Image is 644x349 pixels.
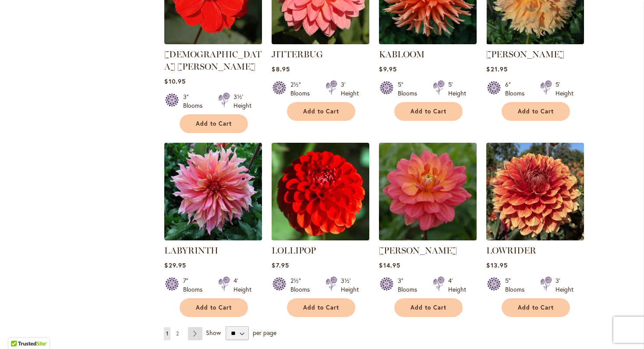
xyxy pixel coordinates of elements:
[486,234,584,242] a: Lowrider
[394,102,463,121] button: Add to Cart
[303,108,339,115] span: Add to Cart
[272,261,289,269] span: $7.95
[183,92,208,110] div: 3" Blooms
[379,143,477,240] img: LORA ASHLEY
[486,65,507,73] span: $21.95
[410,108,446,115] span: Add to Cart
[502,298,570,317] button: Add to Cart
[379,261,400,269] span: $14.95
[234,276,251,294] div: 4' Height
[379,245,457,256] a: [PERSON_NAME]
[518,304,554,311] span: Add to Cart
[486,38,584,46] a: KARMEL KORN
[287,298,355,317] button: Add to Cart
[234,92,251,110] div: 3½' Height
[379,65,396,73] span: $9.95
[448,80,466,98] div: 5' Height
[505,80,530,98] div: 6" Blooms
[290,80,315,98] div: 2½" Blooms
[164,49,262,72] a: [DEMOGRAPHIC_DATA] [PERSON_NAME]
[272,234,369,242] a: LOLLIPOP
[341,80,359,98] div: 3' Height
[486,143,584,240] img: Lowrider
[164,143,262,240] img: Labyrinth
[486,49,564,60] a: [PERSON_NAME]
[398,276,422,294] div: 3" Blooms
[272,38,369,46] a: JITTERBUG
[196,304,232,311] span: Add to Cart
[379,49,425,60] a: KABLOOM
[556,80,573,98] div: 5' Height
[164,234,262,242] a: Labyrinth
[180,114,248,133] button: Add to Cart
[505,276,530,294] div: 5" Blooms
[164,77,185,85] span: $10.95
[556,276,573,294] div: 3' Height
[502,102,570,121] button: Add to Cart
[272,49,323,60] a: JITTERBUG
[176,330,179,337] span: 2
[486,261,507,269] span: $13.95
[486,245,536,256] a: LOWRIDER
[448,276,466,294] div: 4' Height
[253,328,276,337] span: per page
[518,108,554,115] span: Add to Cart
[303,304,339,311] span: Add to Cart
[341,276,359,294] div: 3½' Height
[196,120,232,127] span: Add to Cart
[379,234,477,242] a: LORA ASHLEY
[410,304,446,311] span: Add to Cart
[174,327,181,340] a: 2
[164,245,218,256] a: LABYRINTH
[272,245,316,256] a: LOLLIPOP
[379,38,477,46] a: KABLOOM
[166,330,168,337] span: 1
[180,298,248,317] button: Add to Cart
[164,261,186,269] span: $29.95
[398,80,422,98] div: 5" Blooms
[183,276,208,294] div: 7" Blooms
[272,65,290,73] span: $8.95
[206,328,221,337] span: Show
[290,276,315,294] div: 2½" Blooms
[394,298,463,317] button: Add to Cart
[164,38,262,46] a: JAPANESE BISHOP
[272,143,369,240] img: LOLLIPOP
[287,102,355,121] button: Add to Cart
[7,318,31,342] iframe: Launch Accessibility Center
